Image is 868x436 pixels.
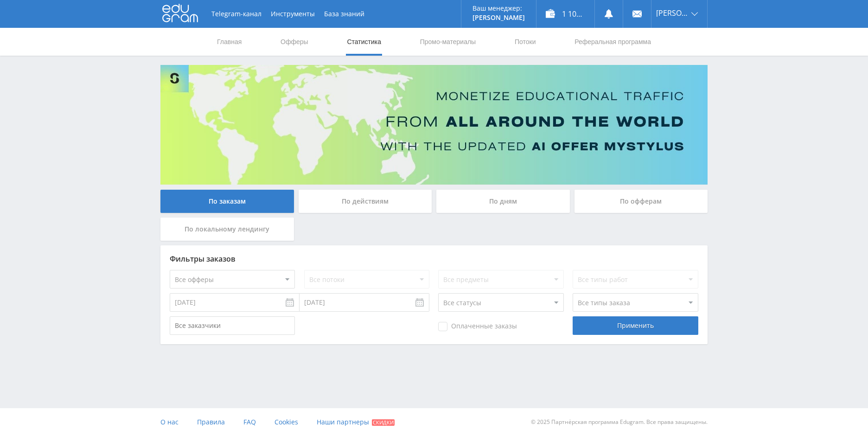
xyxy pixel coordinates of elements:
div: По заказам [160,190,294,213]
a: FAQ [243,408,256,436]
p: [PERSON_NAME] [472,14,525,21]
div: По локальному лендингу [160,218,294,241]
a: Наши партнеры Скидки [317,408,395,436]
span: FAQ [243,417,256,426]
span: Наши партнеры [317,417,369,426]
span: [PERSON_NAME] [656,9,689,17]
a: О нас [160,408,179,436]
div: Фильтры заказов [170,255,698,263]
a: Статистика [346,28,382,56]
span: О нас [160,417,179,426]
div: © 2025 Партнёрская программа Edugram. Все права защищены. [439,408,708,436]
span: Cookies [274,417,298,426]
span: Правила [197,417,225,426]
span: Оплаченные заказы [438,322,517,331]
a: Главная [216,28,243,56]
div: Применить [573,316,698,335]
div: По дням [436,190,570,213]
input: Все заказчики [170,316,295,335]
img: Banner [160,65,708,185]
a: Офферы [280,28,309,56]
a: Правила [197,408,225,436]
div: По офферам [574,190,708,213]
a: Реферальная программа [574,28,652,56]
a: Cookies [274,408,298,436]
a: Потоки [514,28,537,56]
p: Ваш менеджер: [472,5,525,12]
a: Промо-материалы [419,28,477,56]
span: Скидки [372,419,395,426]
div: По действиям [299,190,432,213]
